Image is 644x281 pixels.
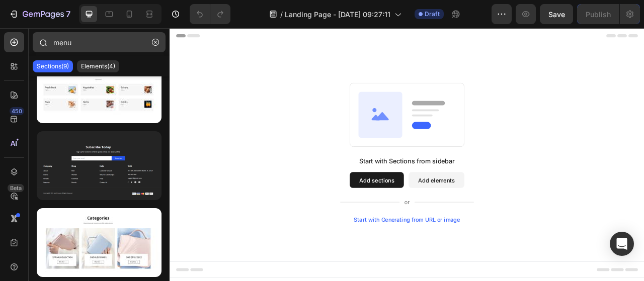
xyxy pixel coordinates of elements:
p: Sections(9) [37,62,69,70]
span: Draft [425,10,440,19]
span: Landing Page - [DATE] 09:27:11 [285,9,390,20]
div: Start with Sections from sidebar [241,163,363,175]
div: Open Intercom Messenger [610,232,634,256]
span: / [280,9,283,20]
span: Save [548,10,565,19]
div: Undo/Redo [190,4,230,24]
div: 450 [10,107,24,115]
div: Publish [586,9,611,20]
div: Start with Generating from URL or image [234,240,370,248]
div: Beta [8,184,24,192]
p: Elements(4) [81,62,115,70]
button: Save [540,4,573,24]
input: Search Sections & Elements [33,32,166,52]
iframe: Design area [170,28,644,281]
button: Publish [577,4,619,24]
button: 7 [4,4,75,24]
button: Add elements [304,183,375,204]
button: Add sections [229,183,298,204]
p: 7 [66,8,70,20]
